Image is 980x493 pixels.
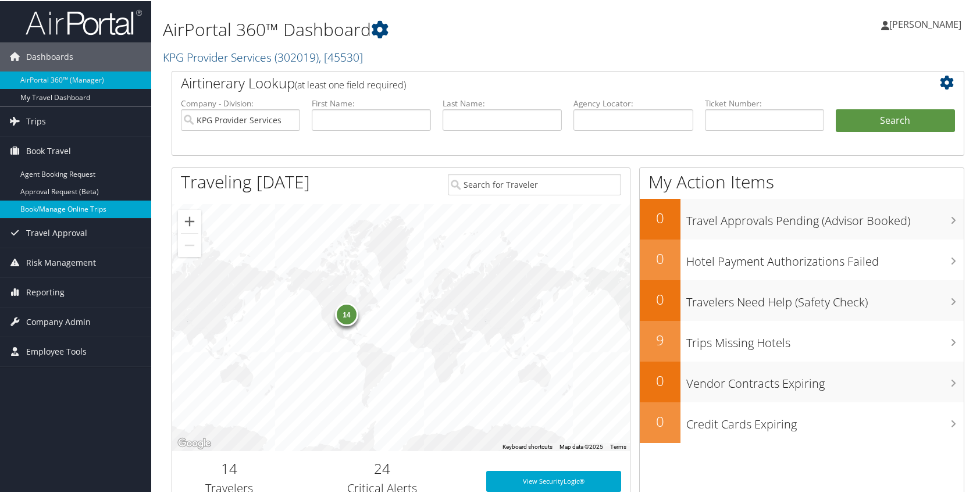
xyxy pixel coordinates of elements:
[686,246,964,269] h3: Hotel Payment Authorizations Failed
[178,233,201,256] button: Zoom out
[486,470,621,491] a: View SecurityLogic®
[295,458,469,477] h2: 24
[836,108,955,131] button: Search
[640,360,964,401] a: 0Vendor Contracts Expiring
[275,48,319,64] span: ( 302019 )
[705,97,824,108] label: Ticket Number:
[181,458,278,477] h2: 14
[640,370,680,390] h2: 0
[319,48,363,64] span: , [ 45530 ]
[26,135,71,165] span: Book Travel
[640,169,964,193] h1: My Action Items
[640,320,964,360] a: 9Trips Missing Hotels
[181,169,310,193] h1: Traveling [DATE]
[503,442,553,450] button: Keyboard shortcuts
[26,336,87,365] span: Employee Tools
[640,410,680,430] h2: 0
[26,106,46,135] span: Trips
[640,238,964,279] a: 0Hotel Payment Authorizations Failed
[26,8,142,35] img: airportal-logo.png
[640,207,680,227] h2: 0
[295,77,406,90] span: (at least one field required)
[881,6,973,41] a: [PERSON_NAME]
[175,435,213,450] a: Open this area in Google Maps (opens a new window)
[686,206,964,228] h3: Travel Approvals Pending (Advisor Booked)
[640,279,964,320] a: 0Travelers Need Help (Safety Check)
[686,287,964,309] h3: Travelers Need Help (Safety Check)
[178,209,201,232] button: Zoom in
[573,97,693,108] label: Agency Locator:
[686,409,964,431] h3: Credit Cards Expiring
[163,48,363,64] a: KPG Provider Services
[26,247,96,276] span: Risk Management
[181,97,300,108] label: Company - Division:
[312,97,431,108] label: First Name:
[640,329,680,349] h2: 9
[686,369,964,391] h3: Vendor Contracts Expiring
[181,72,889,92] h2: Airtinerary Lookup
[889,17,961,30] span: [PERSON_NAME]
[610,442,626,449] a: Terms (opens in new tab)
[448,173,621,194] input: Search for Traveler
[26,277,65,306] span: Reporting
[26,41,73,70] span: Dashboards
[686,328,964,350] h3: Trips Missing Hotels
[640,248,680,267] h2: 0
[560,442,603,449] span: Map data ©2025
[163,16,703,41] h1: AirPortal 360™ Dashboard
[26,217,87,246] span: Travel Approval
[640,198,964,238] a: 0Travel Approvals Pending (Advisor Booked)
[26,306,91,335] span: Company Admin
[640,401,964,442] a: 0Credit Cards Expiring
[640,288,680,308] h2: 0
[335,302,358,325] div: 14
[175,435,213,450] img: Google
[443,97,562,108] label: Last Name:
